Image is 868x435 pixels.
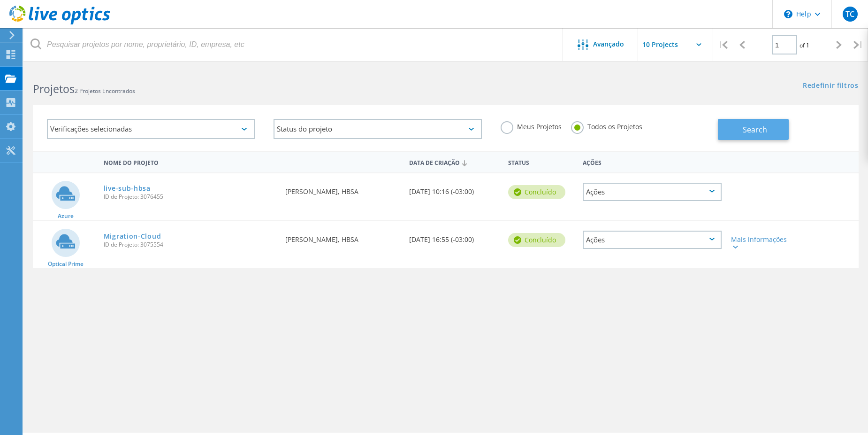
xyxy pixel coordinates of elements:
[508,233,565,247] div: Concluído
[404,153,503,171] div: Data de Criação
[58,213,74,219] span: Azure
[104,242,276,248] span: ID de Projeto: 3075554
[718,119,789,140] button: Search
[404,221,503,252] div: [DATE] 16:55 (-03:00)
[799,41,809,49] span: of 1
[571,121,642,130] label: Todos os Projetos
[583,231,722,249] div: Ações
[23,28,563,61] input: Pesquisar projetos por nome, proprietário, ID, empresa, etc
[104,194,276,200] span: ID de Projeto: 3076455
[583,183,722,201] div: Ações
[404,173,503,204] div: [DATE] 10:16 (-03:00)
[281,173,404,204] div: [PERSON_NAME], HBSA
[731,236,788,249] div: Mais informações
[33,81,75,96] b: Projetos
[743,124,767,135] span: Search
[593,41,624,47] span: Avançado
[274,119,481,139] div: Status do projeto
[104,185,151,192] a: live-sub-hbsa
[104,233,161,240] a: Migration-Cloud
[508,185,565,199] div: Concluído
[47,119,255,139] div: Verificações selecionadas
[75,87,135,95] span: 2 Projetos Encontrados
[503,153,578,171] div: Status
[578,153,727,171] div: Ações
[501,121,562,130] label: Meus Projetos
[99,153,281,171] div: Nome do Projeto
[803,82,859,90] a: Redefinir filtros
[9,20,110,26] a: Live Optics Dashboard
[713,28,732,62] div: |
[48,261,84,267] span: Optical Prime
[845,10,854,18] span: TC
[784,10,792,18] svg: \n
[281,221,404,252] div: [PERSON_NAME], HBSA
[849,28,868,62] div: |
